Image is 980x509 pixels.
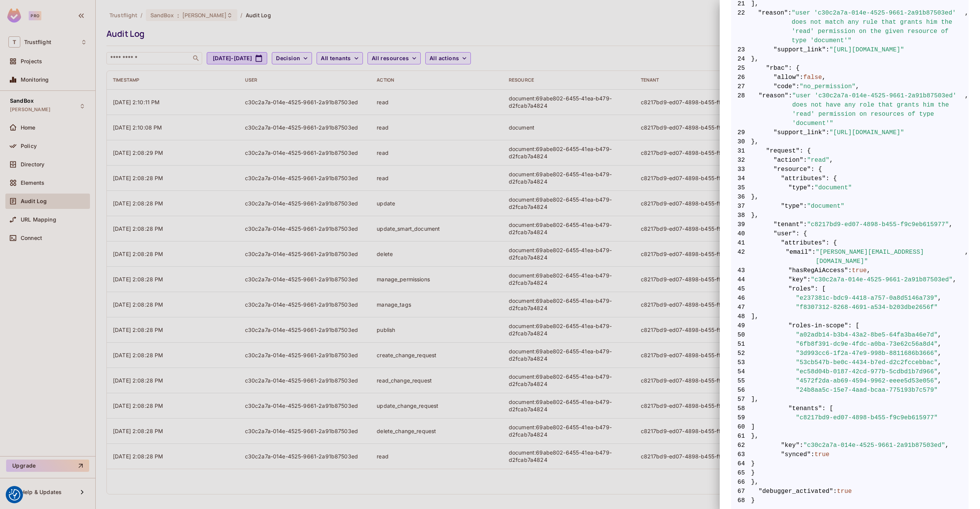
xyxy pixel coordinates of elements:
span: 37 [731,202,751,211]
span: "request" [766,146,800,156]
span: , [830,156,833,165]
span: } [731,496,969,505]
span: , [938,376,942,386]
span: ], [731,312,969,321]
span: true [852,266,867,275]
span: : [826,45,830,54]
span: } [731,459,969,468]
span: : [804,156,807,165]
img: Revisit consent button [9,489,20,501]
span: "[URL][DOMAIN_NAME]" [830,45,904,54]
span: "c8217bd9-ed07-4898-b455-f9c9eb615977" [796,413,938,422]
span: "document" [807,202,844,211]
span: }, [731,211,969,220]
span: "support_link" [774,128,826,137]
span: 45 [731,284,751,294]
span: 31 [731,146,751,156]
span: 67 [731,487,751,496]
span: "a02adb14-b3b4-43a2-8be5-64fa3ba46e7d" [796,330,938,340]
span: : [833,487,837,496]
span: : { [800,146,811,156]
span: : [796,82,800,91]
span: "type" [789,183,811,192]
span: "c30c2a7a-014e-4525-9661-2a91b87503ed" [804,441,946,450]
span: "roles" [789,284,815,294]
span: 44 [731,275,751,284]
span: "user 'c30c2a7a-014e-4525-9661-2a91b87503ed' does not have any role that grants him the 'read' pe... [792,91,965,128]
span: 40 [731,229,751,238]
span: 26 [731,73,751,82]
span: : [812,248,816,266]
span: 42 [731,248,751,266]
span: "3d993cc6-1f2a-47e9-998b-8811686b3666" [796,349,938,358]
span: "tenants" [789,404,822,413]
span: "code" [774,82,796,91]
span: } [731,468,969,478]
span: 61 [731,432,751,441]
span: "hasRegAiAccess" [789,266,848,275]
span: "c8217bd9-ed07-4898-b455-f9c9eb615977" [807,220,949,229]
span: 53 [731,358,751,367]
span: "type" [781,202,804,211]
span: "debugger_activated" [759,487,833,496]
span: true [815,450,830,459]
span: 25 [731,64,751,73]
span: 23 [731,45,751,54]
span: "e237381c-bdc9-4418-a757-0a8d5146a739" [796,294,938,303]
span: "roles-in-scope" [789,321,848,330]
span: : [788,8,792,45]
span: 29 [731,128,751,137]
span: "reason" [758,8,788,45]
span: 38 [731,211,751,220]
span: , [965,91,969,128]
span: "c30c2a7a-014e-4525-9661-2a91b87503ed" [811,275,953,284]
span: 30 [731,137,751,146]
span: , [965,8,969,45]
span: "key" [781,441,800,450]
span: "f8307312-8268-4691-a534-b203dbe2656f" [796,303,938,312]
span: true [837,487,852,496]
span: "[URL][DOMAIN_NAME]" [830,128,904,137]
span: : [ [848,321,859,330]
span: "allow" [774,73,800,82]
span: , [953,275,957,284]
span: false [804,73,822,82]
span: : [789,91,792,128]
span: 54 [731,367,751,376]
span: }, [731,478,969,487]
span: "synced" [781,450,811,459]
span: 50 [731,330,751,340]
span: : { [796,229,807,238]
span: 41 [731,238,751,248]
span: ], [731,395,969,404]
span: , [938,294,942,303]
span: 43 [731,266,751,275]
span: 66 [731,478,751,487]
span: 22 [731,8,751,45]
span: 56 [731,386,751,395]
span: , [856,82,859,91]
span: : { [789,64,800,73]
span: "key" [789,275,807,284]
span: 39 [731,220,751,229]
span: }, [731,54,969,64]
span: , [822,73,826,82]
span: 48 [731,312,751,321]
span: : [826,128,830,137]
span: "resource" [774,165,811,174]
span: "attributes" [781,238,826,248]
span: 62 [731,441,751,450]
span: , [938,340,942,349]
span: 58 [731,404,751,413]
span: , [949,220,953,229]
span: : [800,441,804,450]
button: Consent Preferences [9,489,20,501]
span: 57 [731,395,751,404]
span: }, [731,192,969,202]
span: , [938,358,942,367]
span: , [965,248,969,266]
span: 24 [731,54,751,64]
span: : [811,183,815,192]
span: 32 [731,156,751,165]
span: : [800,73,804,82]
